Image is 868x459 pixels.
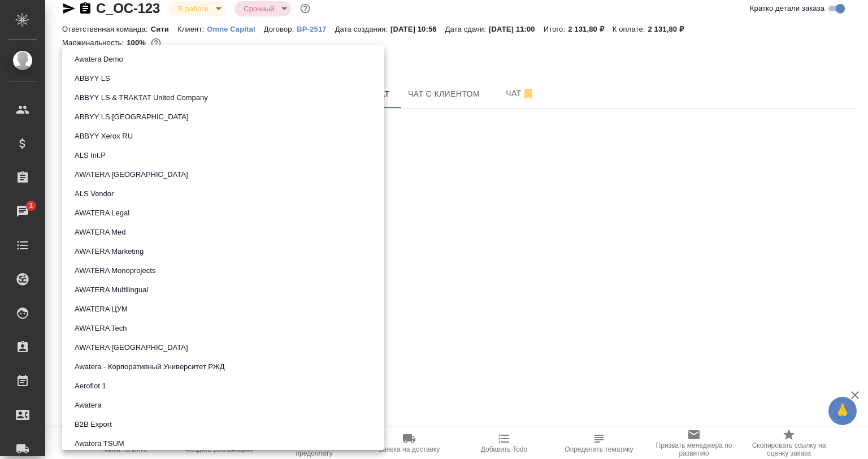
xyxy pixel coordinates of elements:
button: Awatera [71,399,105,412]
button: ALS Int.P [71,149,109,162]
button: AWATERA ЦУМ [71,303,131,315]
button: AWATERA [GEOGRAPHIC_DATA] [71,341,192,354]
button: ABBYY LS [71,72,114,85]
button: AWATERA Monoprojects [71,265,159,277]
button: AWATERA Marketing [71,245,147,258]
button: B2B Export [71,418,115,431]
button: AWATERA [GEOGRAPHIC_DATA] [71,168,192,181]
button: Aeroflot 1 [71,380,110,392]
button: AWATERA Multilingual [71,284,151,296]
button: ABBYY Xerox RU [71,130,136,142]
button: Awatera Demo [71,53,127,66]
button: Awatera - Корпоративный Университет РЖД [71,361,228,373]
button: ABBYY LS & TRAKTAT United Company [71,92,211,104]
button: ABBYY LS [GEOGRAPHIC_DATA] [71,111,192,123]
button: AWATERA Legal [71,207,133,219]
button: ALS Vendor [71,188,117,200]
button: Awatera TSUM [71,438,128,450]
button: AWATERA Tech [71,322,130,335]
button: AWATERA Med [71,226,129,239]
